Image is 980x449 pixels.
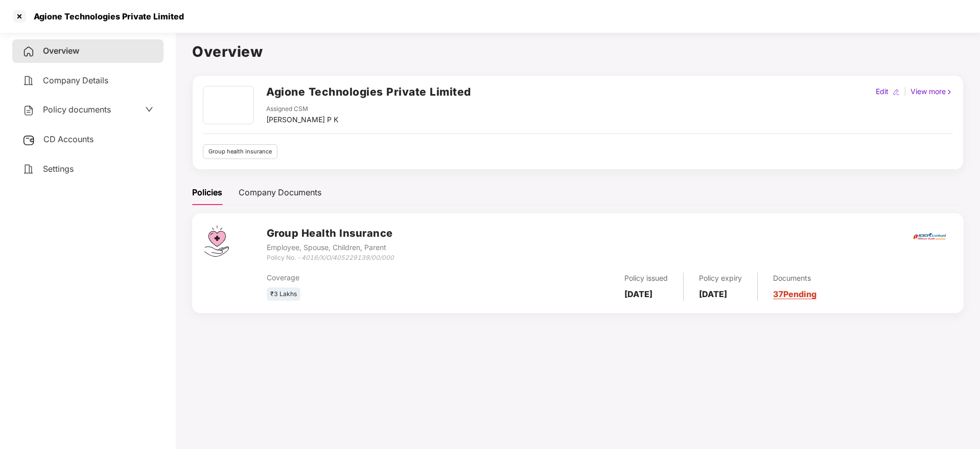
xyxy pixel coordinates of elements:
span: Company Details [43,75,108,85]
span: Settings [43,164,74,174]
b: [DATE] [624,289,652,299]
i: 4016/X/O/405229139/00/000 [301,254,394,261]
div: Edit [874,86,891,97]
div: Policies [192,186,222,199]
img: svg+xml;base64,PHN2ZyB4bWxucz0iaHR0cDovL3d3dy53My5vcmcvMjAwMC9zdmciIHdpZHRoPSIyNCIgaGVpZ2h0PSIyNC... [22,75,35,87]
div: | [902,86,908,97]
div: ₹3 Lakhs [267,287,300,301]
div: Coverage [267,272,495,283]
img: icici.png [911,230,948,243]
div: Assigned CSM [266,104,338,114]
img: svg+xml;base64,PHN2ZyB4bWxucz0iaHR0cDovL3d3dy53My5vcmcvMjAwMC9zdmciIHdpZHRoPSIyNCIgaGVpZ2h0PSIyNC... [22,163,35,175]
img: editIcon [893,88,900,96]
div: Agione Technologies Private Limited [28,11,184,21]
h2: Agione Technologies Private Limited [266,83,471,100]
a: 37 Pending [773,289,816,299]
img: rightIcon [946,88,953,96]
div: Documents [773,273,816,284]
span: Policy documents [43,104,111,115]
img: svg+xml;base64,PHN2ZyB4bWxucz0iaHR0cDovL3d3dy53My5vcmcvMjAwMC9zdmciIHdpZHRoPSIyNCIgaGVpZ2h0PSIyNC... [22,46,35,58]
div: Policy No. - [267,253,394,263]
img: svg+xml;base64,PHN2ZyB4bWxucz0iaHR0cDovL3d3dy53My5vcmcvMjAwMC9zdmciIHdpZHRoPSI0Ny43MTQiIGhlaWdodD... [204,226,229,257]
img: svg+xml;base64,PHN2ZyB4bWxucz0iaHR0cDovL3d3dy53My5vcmcvMjAwMC9zdmciIHdpZHRoPSIyNCIgaGVpZ2h0PSIyNC... [22,104,35,117]
img: svg+xml;base64,PHN2ZyB3aWR0aD0iMjUiIGhlaWdodD0iMjQiIHZpZXdCb3g9IjAgMCAyNSAyNCIgZmlsbD0ibm9uZSIgeG... [22,134,35,146]
h1: Overview [192,40,964,63]
h3: Group Health Insurance [267,226,394,241]
div: Policy issued [624,273,668,284]
div: [PERSON_NAME] P K [266,114,338,125]
div: Policy expiry [699,273,742,284]
div: Employee, Spouse, Children, Parent [267,242,394,253]
span: CD Accounts [43,134,94,144]
div: Group health insurance [203,144,277,159]
span: Overview [43,46,79,56]
span: down [145,105,153,114]
b: [DATE] [699,289,727,299]
div: View more [908,86,955,97]
div: Company Documents [239,186,321,199]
